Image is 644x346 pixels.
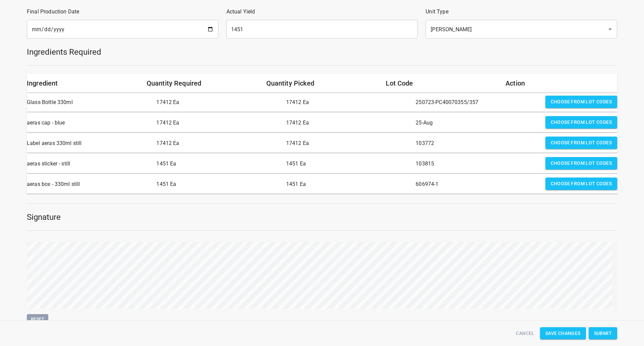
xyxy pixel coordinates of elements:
p: 1451 Ea [156,178,280,191]
span: Submit [594,329,612,338]
h5: Signature [27,212,617,223]
p: aeras cap - blue [27,116,151,130]
h6: Lot Code [386,78,497,89]
p: Unit Type [426,8,617,16]
h6: Quantity Picked [266,78,378,89]
span: Reset [30,315,45,323]
span: Choose from lot codes [551,180,612,188]
button: Open [605,24,615,34]
p: 1451 Ea [286,157,410,170]
button: Reset [27,314,48,325]
button: Choose from lot codes [545,157,617,169]
p: 17412 Ea [156,116,280,130]
p: 17412 Ea [286,137,410,150]
p: Final Production Date [27,8,218,16]
p: 17412 Ea [156,96,280,109]
button: Choose from lot codes [545,178,617,190]
p: 17412 Ea [286,116,410,130]
p: 606974-1 [416,178,540,191]
p: 25-Aug [416,116,540,130]
button: Choose from lot codes [545,96,617,108]
button: Cancel [513,327,537,340]
p: 250723-PC40070355/357 [416,96,540,109]
p: 1451 Ea [286,178,410,191]
p: 17412 Ea [156,137,280,150]
h5: Ingredients Required [27,47,617,57]
button: Choose from lot codes [545,116,617,129]
h6: Ingredient [27,78,139,89]
span: Choose from lot codes [551,139,612,147]
span: Cancel [516,329,534,338]
button: Choose from lot codes [545,137,617,149]
p: 103772 [416,137,540,150]
p: 1451 Ea [156,157,280,170]
span: Choose from lot codes [551,98,612,106]
span: Choose from lot codes [551,159,612,167]
p: 103815 [416,157,540,170]
p: 17412 Ea [286,96,410,109]
p: aeras box - 330ml still [27,178,151,191]
h6: Action [505,78,617,89]
span: Choose from lot codes [551,118,612,127]
p: Actual Yield [226,8,418,16]
p: Glass Bottle 330ml [27,96,151,109]
p: Label aeras 330ml still [27,137,151,150]
h6: Quantity Required [147,78,258,89]
button: Submit [589,327,617,340]
span: Save Changes [545,329,581,338]
button: Save Changes [540,327,586,340]
p: aeras sticker - still [27,157,151,170]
